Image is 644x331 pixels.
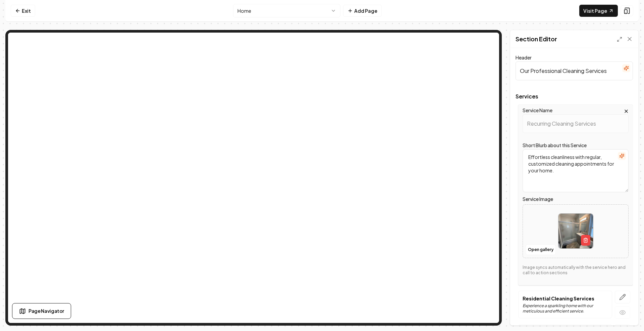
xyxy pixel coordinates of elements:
[523,303,608,314] p: Experience a sparkling home with our meticulous and efficient service.
[12,303,71,319] button: Page Navigator
[516,54,532,60] label: Header
[523,295,608,302] p: Residential Cleaning Services
[516,94,633,99] span: Services
[29,307,64,315] span: Page Navigator
[526,244,556,255] button: Open gallery
[343,5,382,17] button: Add Page
[523,114,629,133] input: Service Name
[523,265,629,276] p: Image syncs automatically with the service hero and call to action sections
[11,5,35,17] a: Exit
[516,61,633,80] input: Header
[523,107,552,113] label: Service Name
[523,195,629,203] label: Service Image
[516,34,557,44] h2: Section Editor
[523,142,587,148] label: Short Blurb about this Service
[579,5,618,17] a: Visit Page
[558,214,593,248] img: image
